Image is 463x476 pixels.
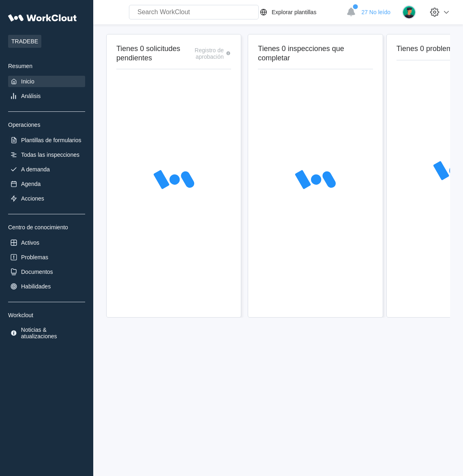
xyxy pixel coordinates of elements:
[8,134,85,146] a: Plantillas de formularios
[8,63,85,69] div: Resumen
[8,90,85,102] a: Análisis
[184,47,223,60] div: Registro de aprobación
[8,325,85,341] a: Noticias & atualizaciones
[8,122,85,128] div: Operaciones
[21,239,39,246] div: Activos
[8,266,85,277] a: Documentos
[8,224,85,231] div: Centro de conocimiento
[8,252,85,263] a: Problemas
[21,283,51,290] div: Habilidades
[272,9,317,15] div: Explorar plantillas
[8,237,85,248] a: Activos
[402,5,416,19] img: user.png
[8,312,85,318] div: Workclout
[258,44,373,62] h2: Tienes 0 inspecciones que completar
[21,137,81,143] div: Plantillas de formularios
[259,7,343,17] a: Explorar plantillas
[129,5,259,19] input: Search WorkClout
[21,93,41,99] div: Análisis
[8,35,41,48] span: TRADEBE
[21,269,53,275] div: Documentos
[21,181,41,187] div: Agenda
[8,149,85,160] a: Todas las inspecciones
[8,281,85,292] a: Habilidades
[21,195,44,202] div: Acciones
[116,44,184,62] h2: Tienes 0 solicitudes pendientes
[21,327,84,339] div: Noticias & atualizaciones
[21,78,34,85] div: Inicio
[21,152,79,158] div: Todas las inspecciones
[21,254,48,260] div: Problemas
[8,193,85,204] a: Acciones
[361,9,390,15] span: 27 No leído
[8,178,85,190] a: Agenda
[8,164,85,175] a: A demanda
[21,166,50,173] div: A demanda
[8,76,85,87] a: Inicio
